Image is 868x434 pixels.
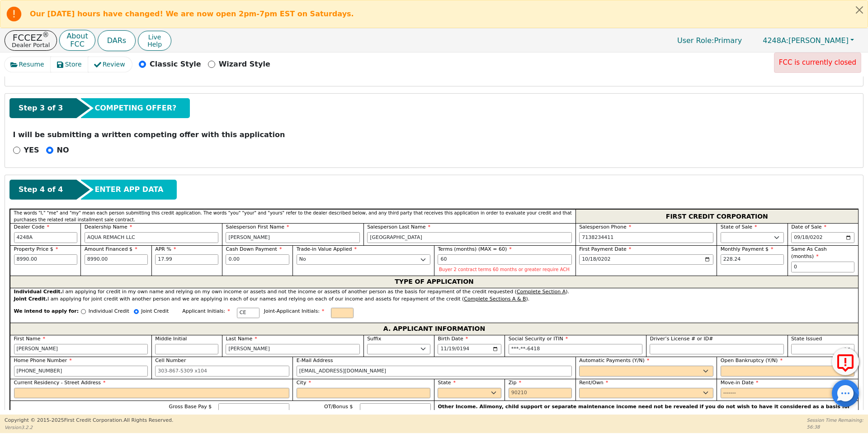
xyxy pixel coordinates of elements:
b: Our [DATE] hours have changed! We are now open 2pm-7pm EST on Saturdays. [30,10,354,18]
span: Amount Financed $ [85,246,137,252]
span: Trade-in Value Applied [297,246,357,252]
span: Automatic Payments (Y/N) [579,358,649,363]
span: First Name [14,336,46,342]
span: Applicant Initials: [182,308,230,314]
span: Middle Initial [155,336,187,342]
p: NO [57,145,69,156]
span: Driver’s License # or ID# [650,336,713,342]
span: [PERSON_NAME] [763,36,849,45]
span: APR % [155,246,176,252]
span: All Rights Reserved. [123,417,173,423]
div: I am applying for credit in my own name and relying on my own income or assets and not the income... [14,288,855,296]
span: FCC is currently closed [779,58,856,67]
span: Monthly Payment $ [721,246,774,252]
span: ENTER APP DATA [94,184,163,195]
span: Salesperson Last Name [367,224,430,230]
span: Dealership Name [85,224,132,230]
span: Last Name [226,336,257,342]
input: 303-867-5309 x104 [14,366,148,377]
strong: Joint Credit. [14,296,47,302]
span: We intend to apply for: [14,308,79,323]
input: 90210 [509,388,572,399]
button: Close alert [851,0,868,19]
p: Wizard Style [219,59,270,70]
span: Zip [509,380,521,386]
span: Property Price $ [14,246,58,252]
input: YYYY-MM-DD [721,388,855,399]
span: State Issued [791,336,822,342]
span: Date of Sale [791,224,826,230]
p: Joint Credit [141,308,169,315]
button: Report Error to FCC [832,348,859,375]
span: Salesperson Phone [579,224,631,230]
span: Birth Date [438,336,468,342]
span: Rent/Own [579,380,608,386]
span: TYPE OF APPLICATION [395,276,474,288]
span: Store [65,60,82,69]
p: Primary [668,32,751,49]
span: Dealer Code [14,224,49,230]
p: Other Income. Alimony, child support or separate maintenance income need not be revealed if you d... [438,403,855,418]
p: Classic Style [150,59,201,70]
span: Resume [19,60,44,69]
p: Version 3.2.2 [5,424,173,431]
span: A. APPLICANT INFORMATION [383,323,485,335]
p: About [66,33,88,40]
span: Terms (months) (MAX = 60) [438,246,507,252]
span: Home Phone Number [14,358,72,363]
u: Complete Sections A & B [464,296,526,302]
span: FIRST CREDIT CORPORATION [666,210,768,222]
span: Move-in Date [721,380,759,386]
span: State of Sale [721,224,757,230]
span: 4248A: [763,36,788,45]
sup: ® [42,31,49,39]
span: Gross Base Pay $ [169,404,212,410]
a: User Role:Primary [668,32,751,49]
a: 4248A:[PERSON_NAME] [753,33,863,48]
input: YYYY-MM-DD [579,254,713,265]
input: 303-867-5309 x104 [579,232,713,243]
span: State [438,380,456,386]
span: Cash Down Payment [226,246,282,252]
span: City [297,380,311,386]
p: 56:38 [807,424,863,430]
p: FCCEZ [12,33,50,42]
p: Session Time Remaining: [807,417,863,424]
p: I will be submitting a written competing offer with this application [13,129,855,140]
p: FCC [66,41,88,48]
input: 0 [791,262,854,272]
button: DARs [98,30,136,51]
span: Joint-Applicant Initials: [264,308,325,314]
input: 303-867-5309 x104 [155,366,289,377]
button: Store [51,57,89,72]
span: Social Security or ITIN [509,336,568,342]
p: Dealer Portal [12,42,50,48]
span: Current Residency - Street Address [14,380,106,386]
span: Cell Number [155,358,186,363]
span: Step 4 of 4 [19,184,63,195]
a: FCCEZ®Dealer Portal [5,30,57,51]
p: Individual Credit [89,308,129,315]
button: Resume [5,57,51,72]
input: xx.xx% [155,254,218,265]
span: User Role : [677,36,714,45]
button: Review [88,57,132,72]
p: Buyer 2 contract terms 60 months or greater require ACH [439,267,571,272]
button: AboutFCC [59,30,95,51]
button: LiveHelp [138,31,171,51]
span: Salesperson First Name [226,224,289,230]
div: The words "I," "me" and "my" mean each person submitting this credit application. The words "you"... [10,209,576,223]
span: Live [147,33,162,41]
span: Same As Cash (months) [791,246,827,260]
span: COMPETING OFFER? [94,103,176,114]
u: Complete Section A [517,289,566,295]
span: Suffix [367,336,381,342]
div: I am applying for joint credit with another person and we are applying in each of our names and r... [14,296,855,303]
input: YYYY-MM-DD [438,344,501,355]
span: First Payment Date [579,246,631,252]
input: 000-00-0000 [509,344,643,355]
span: E-Mail Address [297,358,333,363]
span: Review [103,60,125,69]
